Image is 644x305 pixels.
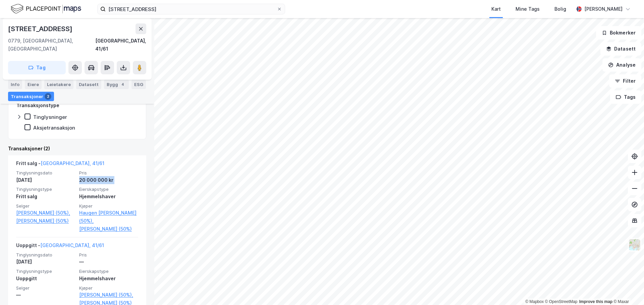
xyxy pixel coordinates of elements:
span: Kjøper [79,285,138,291]
div: Mine Tags [516,5,540,13]
div: Uoppgitt [16,275,75,283]
img: logo.f888ab2527a4732fd821a326f86c7f29.svg [11,3,81,15]
div: Eiere [25,80,42,89]
span: Selger [16,285,75,291]
div: 20 000 000 kr [79,176,138,184]
a: [PERSON_NAME] (50%), [79,291,138,299]
img: Z [628,238,641,251]
div: [DATE] [16,176,75,184]
iframe: Chat Widget [610,273,644,305]
span: Pris [79,170,138,176]
div: [GEOGRAPHIC_DATA], 41/61 [95,37,146,53]
div: Aksjetransaksjon [33,125,75,131]
span: Eierskapstype [79,269,138,274]
button: Datasett [600,42,641,56]
a: OpenStreetMap [545,299,578,304]
a: Improve this map [579,299,612,304]
div: Datasett [76,80,101,89]
div: 2 [45,93,51,100]
div: Info [8,80,22,89]
div: Transaksjoner (2) [8,145,146,153]
div: Bygg [104,80,129,89]
div: 0779, [GEOGRAPHIC_DATA], [GEOGRAPHIC_DATA] [8,37,95,53]
span: Tinglysningsdato [16,170,75,176]
div: 4 [119,81,126,88]
span: Pris [79,252,138,258]
span: Tinglysningstype [16,269,75,274]
span: Kjøper [79,203,138,209]
div: Leietakere [44,80,73,89]
span: Eierskapstype [79,186,138,192]
button: Bokmerker [596,26,641,40]
div: Transaksjonstype [16,101,59,109]
a: [PERSON_NAME] (50%) [79,225,138,233]
div: Uoppgitt - [16,241,104,252]
div: — [16,291,75,299]
div: Transaksjoner [8,92,54,101]
div: ESG [131,80,146,89]
button: Tag [8,61,66,74]
a: Haugen [PERSON_NAME] (50%), [79,209,138,225]
button: Filter [609,74,641,88]
a: [PERSON_NAME] (50%) [16,217,75,225]
div: [PERSON_NAME] [584,5,623,13]
div: Bolig [554,5,566,13]
span: Tinglysningstype [16,186,75,192]
a: [GEOGRAPHIC_DATA], 41/61 [41,160,104,166]
button: Tags [610,90,641,104]
div: Fritt salg [16,193,75,201]
div: [DATE] [16,258,75,266]
span: Selger [16,203,75,209]
div: [STREET_ADDRESS] [8,23,74,34]
div: Hjemmelshaver [79,275,138,283]
div: Kart [491,5,501,13]
span: Tinglysningsdato [16,252,75,258]
input: Søk på adresse, matrikkel, gårdeiere, leietakere eller personer [106,4,277,14]
div: — [79,258,138,266]
a: [PERSON_NAME] (50%), [16,209,75,217]
a: Mapbox [525,299,544,304]
div: Tinglysninger [33,114,67,120]
div: Fritt salg - [16,159,104,170]
a: [GEOGRAPHIC_DATA], 41/61 [40,242,104,248]
div: Hjemmelshaver [79,193,138,201]
button: Analyse [602,58,641,72]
